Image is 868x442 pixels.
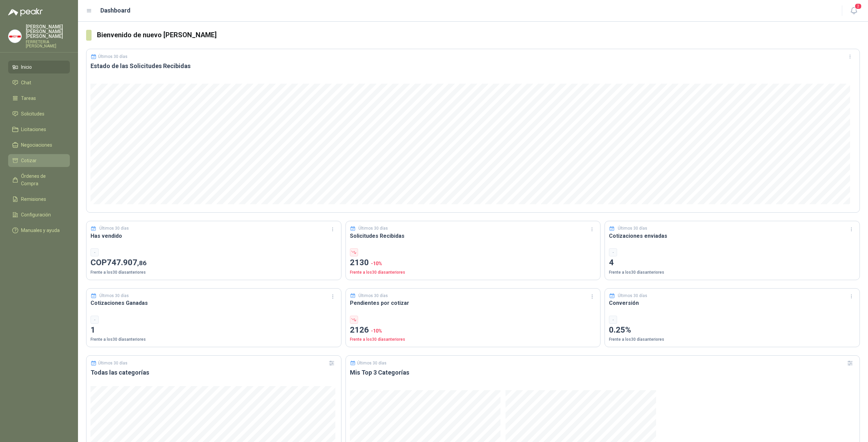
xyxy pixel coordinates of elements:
a: Solicitudes [8,107,70,120]
a: Tareas [8,92,70,105]
h3: Cotizaciones Ganadas [91,299,337,307]
p: Últimos 30 días [618,225,647,232]
button: 2 [848,5,860,17]
h1: Dashboard [100,6,131,15]
p: Frente a los 30 días anteriores [91,336,337,343]
img: Company Logo [8,30,21,43]
p: 1 [91,324,337,337]
p: Últimos 30 días [99,225,129,232]
span: Tareas [21,94,36,102]
p: Últimos 30 días [358,293,388,299]
h3: Conversión [609,299,855,307]
p: [PERSON_NAME] [PERSON_NAME] [PERSON_NAME] [26,24,70,39]
a: Configuración [8,208,70,221]
p: FERRETERIA [PERSON_NAME] [26,40,70,48]
span: -10 % [371,328,382,334]
a: Remisiones [8,193,70,206]
div: - [609,248,617,256]
div: - [91,248,99,256]
div: - [609,316,617,324]
p: Frente a los 30 días anteriores [350,336,596,343]
img: Logo peakr [8,8,43,16]
p: Últimos 30 días [618,293,647,299]
a: Órdenes de Compra [8,170,70,190]
p: Frente a los 30 días anteriores [609,269,855,276]
a: Cotizar [8,154,70,167]
a: Negociaciones [8,139,70,151]
span: 747.907 [107,258,146,267]
span: 2 [854,3,862,9]
span: Remisiones [21,195,46,203]
h3: Pendientes por cotizar [350,299,596,307]
p: COP [91,256,337,269]
p: 2130 [350,256,596,269]
span: Manuales y ayuda [21,227,60,234]
h3: Todas las categorías [91,369,337,377]
a: Chat [8,76,70,89]
div: - [91,316,99,324]
span: Órdenes de Compra [21,172,63,187]
span: Cotizar [21,157,37,164]
a: Manuales y ayuda [8,224,70,237]
span: Chat [21,79,31,86]
span: ,86 [137,259,146,267]
span: Negociaciones [21,141,52,149]
p: Últimos 30 días [357,361,387,365]
h3: Solicitudes Recibidas [350,232,596,240]
a: Inicio [8,61,70,73]
p: 4 [609,256,855,269]
span: Configuración [21,211,51,218]
h3: Has vendido [91,232,337,240]
span: Licitaciones [21,126,46,133]
span: -10 % [371,261,382,266]
p: Últimos 30 días [358,225,388,232]
p: Últimos 30 días [99,293,129,299]
span: Solicitudes [21,110,44,118]
h3: Estado de las Solicitudes Recibidas [91,62,855,70]
p: Frente a los 30 días anteriores [350,269,596,276]
h3: Mis Top 3 Categorías [350,369,855,377]
p: Frente a los 30 días anteriores [609,336,855,343]
p: Frente a los 30 días anteriores [91,269,337,276]
p: Últimos 30 días [98,361,127,365]
a: Licitaciones [8,123,70,136]
p: 0.25% [609,324,855,337]
span: Inicio [21,63,32,71]
h3: Cotizaciones enviadas [609,232,855,240]
p: Últimos 30 días [98,54,127,59]
h3: Bienvenido de nuevo [PERSON_NAME] [97,30,860,40]
p: 2126 [350,324,596,337]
